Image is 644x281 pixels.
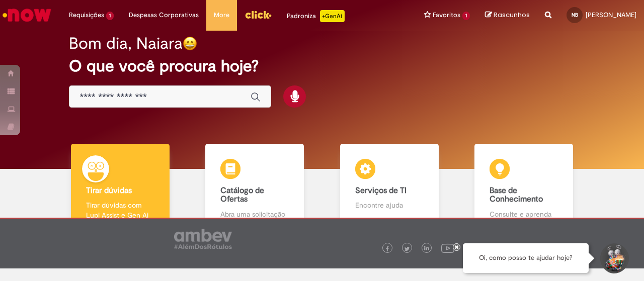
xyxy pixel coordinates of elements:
span: Rascunhos [494,10,530,20]
img: ServiceNow [1,5,53,25]
span: More [214,10,229,20]
div: Padroniza [287,10,345,22]
a: Serviços de TI Encontre ajuda [322,144,457,231]
span: Favoritos [433,10,460,20]
p: Encontre ajuda [355,200,424,210]
button: Iniciar Conversa de Suporte [599,243,629,273]
div: Oi, como posso te ajudar hoje? [463,243,589,273]
span: Requisições [69,10,104,20]
span: NB [572,12,578,18]
h2: O que você procura hoje? [69,57,575,75]
b: Serviços de TI [355,185,407,196]
img: click_logo_yellow_360x200.png [245,7,272,22]
b: Tirar dúvidas [86,185,132,196]
img: logo_footer_ambev_rotulo_gray.png [174,229,232,249]
a: Base de Conhecimento Consulte e aprenda [457,144,592,231]
span: 1 [106,12,114,20]
a: Catálogo de Ofertas Abra uma solicitação [188,144,323,231]
p: +GenAi [320,10,345,22]
a: Rascunhos [485,11,530,20]
img: logo_footer_twitter.png [405,246,410,251]
span: Despesas Corporativas [129,10,199,20]
h2: Bom dia, Naiara [69,35,183,52]
p: Abra uma solicitação [220,209,289,219]
p: Consulte e aprenda [490,209,558,219]
img: happy-face.png [183,36,197,51]
img: logo_footer_linkedin.png [424,246,429,252]
b: Base de Conhecimento [490,185,543,205]
a: Tirar dúvidas Tirar dúvidas com Lupi Assist e Gen Ai [53,144,188,231]
span: [PERSON_NAME] [586,11,636,19]
span: 1 [462,12,470,20]
p: Tirar dúvidas com Lupi Assist e Gen Ai [86,200,154,220]
img: logo_footer_youtube.png [441,241,454,254]
b: Catálogo de Ofertas [220,185,264,205]
img: logo_footer_facebook.png [385,246,390,251]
